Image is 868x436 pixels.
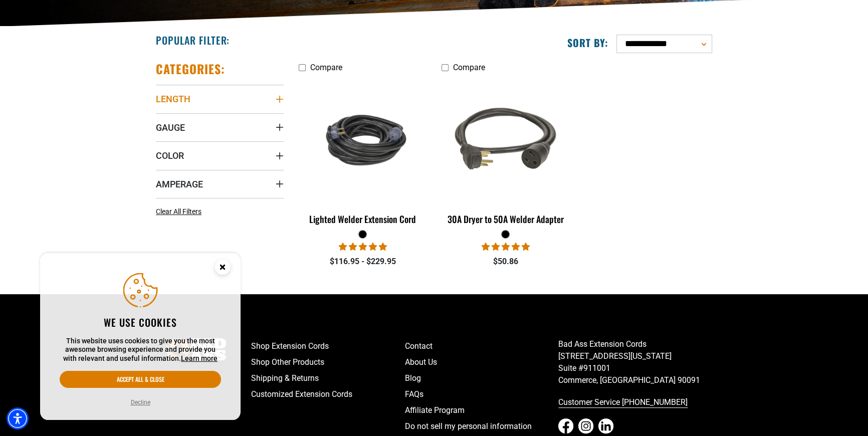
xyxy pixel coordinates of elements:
a: Contact [405,338,559,354]
span: Gauge [156,122,185,133]
span: 5.00 stars [481,242,529,252]
a: Shop Other Products [251,354,405,370]
img: black [300,101,426,178]
summary: Length [156,85,284,113]
a: Do not sell my personal information [405,418,559,434]
span: 5.00 stars [338,242,386,252]
span: Compare [453,63,485,72]
p: Bad Ass Extension Cords [STREET_ADDRESS][US_STATE] Suite #911001 Commerce, [GEOGRAPHIC_DATA] 90091 [558,338,712,386]
div: Accessibility Menu [7,407,29,429]
span: Compare [310,63,342,72]
a: Instagram - open in a new tab [578,418,593,433]
button: Accept all & close [60,371,221,388]
a: Blog [405,370,559,386]
div: Lighted Welder Extension Cord [299,214,426,224]
a: Shipping & Returns [251,370,405,386]
a: black Lighted Welder Extension Cord [299,77,426,230]
a: Facebook - open in a new tab [558,418,573,433]
div: $50.86 [442,256,569,268]
summary: Gauge [156,113,284,141]
h2: We use cookies [60,316,221,329]
a: LinkedIn - open in a new tab [598,418,613,433]
span: Amperage [156,178,203,190]
a: black 30A Dryer to 50A Welder Adapter [442,77,569,230]
h2: Popular Filter: [156,34,230,47]
img: black [442,82,568,197]
a: About Us [405,354,559,370]
a: This website uses cookies to give you the most awesome browsing experience and provide you with r... [181,354,218,362]
aside: Cookie Consent [40,253,241,420]
a: FAQs [405,386,559,402]
label: Sort by: [567,36,608,49]
a: Clear All Filters [156,206,205,217]
a: Affiliate Program [405,402,559,418]
a: call 833-674-1699 [558,394,712,410]
button: Close this option [204,253,241,284]
a: Customized Extension Cords [251,386,405,402]
h2: Categories: [156,61,225,77]
span: Clear All Filters [156,207,201,215]
a: Shop Extension Cords [251,338,405,354]
div: 30A Dryer to 50A Welder Adapter [442,214,569,224]
span: Color [156,150,184,161]
button: Decline [128,397,153,407]
summary: Amperage [156,170,284,198]
summary: Color [156,141,284,169]
span: Length [156,93,190,105]
p: This website uses cookies to give you the most awesome browsing experience and provide you with r... [60,337,221,363]
div: $116.95 - $229.95 [299,256,426,268]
